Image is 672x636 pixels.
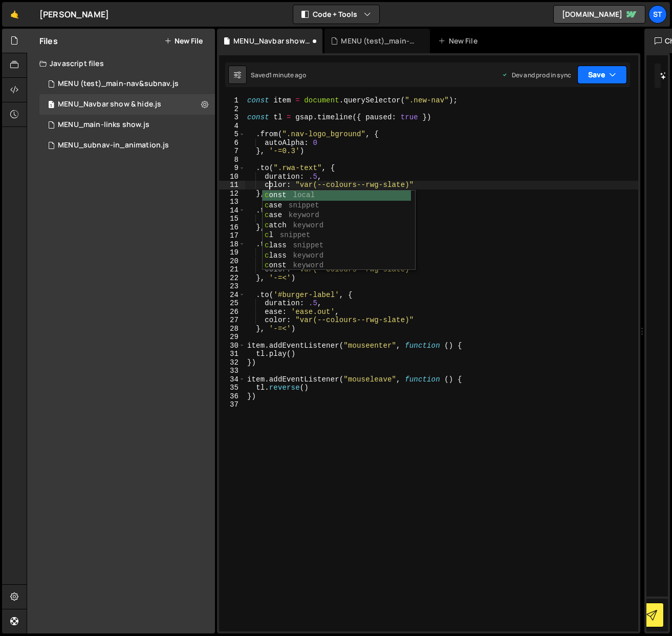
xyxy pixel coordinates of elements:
[219,265,245,274] div: 21
[219,325,245,333] div: 28
[27,53,215,74] div: Javascript files
[219,231,245,240] div: 17
[219,147,245,156] div: 7
[219,122,245,131] div: 4
[58,100,161,109] div: MENU_Navbar show & hide.js
[219,350,245,358] div: 31
[219,156,245,164] div: 8
[219,113,245,122] div: 3
[58,79,179,89] div: MENU (test)_main-nav&subnav.js
[269,71,306,79] div: 1 minute ago
[39,115,215,135] div: 16445/44745.js
[233,36,310,46] div: MENU_Navbar show & hide.js
[39,8,109,20] div: [PERSON_NAME]
[293,5,379,24] button: Code + Tools
[39,35,58,47] h2: Files
[219,308,245,316] div: 26
[648,5,667,24] a: St
[58,120,149,130] div: MENU_main-links show.js
[219,316,245,325] div: 27
[553,5,645,24] a: [DOMAIN_NAME]
[219,223,245,232] div: 16
[219,198,245,206] div: 13
[219,274,245,283] div: 22
[219,139,245,147] div: 6
[219,342,245,350] div: 30
[219,367,245,375] div: 33
[48,101,54,110] span: 1
[251,71,306,79] div: Saved
[219,173,245,181] div: 10
[219,189,245,198] div: 12
[219,96,245,105] div: 1
[2,2,27,27] a: 🤙
[219,358,245,367] div: 32
[341,36,418,46] div: MENU (test)_main-nav&subnav.js
[219,215,245,223] div: 15
[502,71,571,79] div: Dev and prod in sync
[219,282,245,291] div: 23
[39,94,215,115] div: MENU_Navbar show & hide.js
[219,375,245,384] div: 34
[219,333,245,342] div: 29
[219,392,245,401] div: 36
[219,248,245,257] div: 19
[219,257,245,266] div: 20
[39,135,215,156] div: 16445/44754.js
[219,400,245,409] div: 37
[39,74,215,94] div: 16445/45050.js
[219,240,245,249] div: 18
[219,291,245,300] div: 24
[219,384,245,392] div: 35
[164,37,203,45] button: New File
[219,181,245,189] div: 11
[438,36,481,46] div: New File
[577,66,627,84] button: Save
[219,130,245,139] div: 5
[219,105,245,114] div: 2
[219,206,245,215] div: 14
[219,164,245,173] div: 9
[219,299,245,308] div: 25
[58,141,169,150] div: MENU_subnav-in_animation.js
